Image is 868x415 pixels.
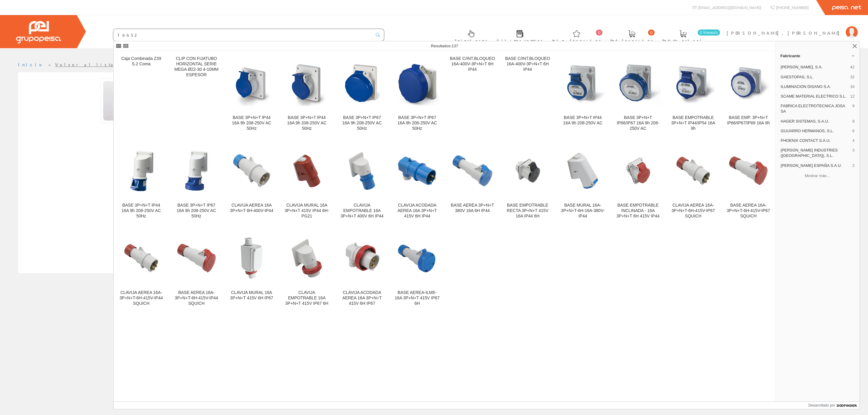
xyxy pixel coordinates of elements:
img: CLAVIJA ACODADA AEREA 16A 3P+N+T 415V 6H IP67 [339,236,385,281]
div: BASE C/INT.BLOQUEO 16A-400V-3P+N+T 6H IP44 [450,56,495,72]
img: Foto artículo Tecla Int.unipol-conm.cruz.Sol Teide Bjc (150x150) [101,78,146,123]
font: Últimas compras [497,38,543,42]
img: CLAVIJA ACODADA AEREA 16A 3P+N+T 415V 6H IP44 [395,148,440,193]
div: BASE 3P+N+T IP67 16A 9h 208-250V AC 50Hz [174,203,219,219]
a: BASE AEREA 3P+N+T 380V 16A 6H IP44 BASE AEREA 3P+N+T 380V 16A 6H IP44 [445,139,500,226]
a: BASE EMPOTRABLE RECTA 3P+N+T 415V 16A IP44 6H BASE EMPOTRABLE RECTA 3P+N+T 415V 16A IP44 6H [500,139,555,226]
font: 0 [598,30,600,35]
a: CLAVIJA EMPOTRABLE 16A 3P+N+T 415V IP67 6H CLAVIJA EMPOTRABLE 16A 3P+N+T 415V IP67 6H [279,226,334,313]
div: CLAVIJA ACODADA AEREA 16A 3P+N+T 415V 6H IP67 [339,290,385,306]
a: CLAVIJA EMPOTRABLE 16A 3P+N+T 400V 6H IP44 CLAVIJA EMPOTRABLE 16A 3P+N+T 400V 6H IP44 [335,139,389,226]
a: BASE EMPOTRABLE 3P+N+T IP44/IP54 16A 9h BASE EMPOTRABLE 3P+N+T IP44/IP54 16A 9h [666,51,721,138]
a: Caja Combinada Z39 S.2 Coma [114,51,168,138]
a: BASE 3P+N+T IP66/IP67 16A 9h 208-250V AC BASE 3P+N+T IP66/IP67 16A 9h 208-250V AC [611,51,665,138]
div: BASE C/INT.BLOQUEO 16A-400V-3P+N+T 6H IP44 [505,56,550,72]
a: Desarrollado por [808,402,860,409]
div: BASE AEREA 3P+N+T 380V 16A 6H IP44 [450,203,495,214]
font: Volver al listado de productos [55,62,174,67]
span: 8 [852,119,854,124]
div: BASE AEREA-ILME-16A 3P+N+T 415V IP67 6H [395,290,440,306]
img: CLAVIJA AEREA 16A-3P+N+T-6H-415V-IP44 SQUICH [118,236,164,281]
a: CLAVIJA MURAL 16A 3P+N+T 415V 6H IP67 CLAVIJA MURAL 16A 3P+N+T 415V 6H IP67 [224,226,279,313]
a: Últimas compras [491,25,546,46]
font: Arte. favoritos [552,38,601,42]
div: BASE EMPOTRABLE RECTA 3P+N+T 415V 16A IP44 6H [505,203,550,219]
div: Caja Combinada Z39 S.2 Coma [118,56,164,67]
font: 0 [650,30,653,35]
span: 9 [852,103,854,114]
a: CLAVIJA AEREA 16A-3P+N+T-6H-415V-IP44 SQUICH CLAVIJA AEREA 16A-3P+N+T-6H-415V-IP44 SQUICH [114,226,168,313]
img: BASE AEREA-ILME-16A 3P+N+T 415V IP67 6H [395,236,440,281]
span: GUIJARRO HERMANOS, S.L. [781,128,850,134]
span: 32 [850,74,854,80]
span: [PERSON_NAME] ESPAÑA S.A.U. [781,163,850,168]
img: BASE 3P+N+T IP67 16A 9h 208-250V AC 50Hz [339,61,385,106]
div: BASE 3P+N+T IP44 16A 9h 208-250V AC 50Hz [284,115,329,131]
a: BASE C/INT.BLOQUEO 16A-400V-3P+N+T 6H IP44 [445,51,500,138]
font: [PERSON_NAME], [PERSON_NAME] [727,30,843,36]
div: BASE EMPOTRABLE INCLINADA - 16A 3P+N+T 6H 415V IP44 [615,203,661,219]
img: BASE 3P+N+T IP44 16A 9h 208-250V AC 50Hz [284,61,329,106]
div: CLAVIJA AEREA 16A-3P+N+T-6H-415V-IP44 SQUICH [118,290,164,306]
img: BASE EMPOTRABLE INCLINADA - 16A 3P+N+T 6H 415V IP44 [615,148,661,193]
a: BASE 3P+N+T IP44 16A 9h 208-250V AC 50Hz BASE 3P+N+T IP44 16A 9h 208-250V AC 50Hz [114,139,168,226]
img: BASE AEREA 3P+N+T 380V 16A 6H IP44 [450,148,495,193]
div: BASE AEREA 16A-3P+N+T-6H-415V-IP44 SQUICH [174,290,219,306]
a: [PERSON_NAME], [PERSON_NAME] [727,25,858,31]
button: Mostrar más… [778,171,857,181]
a: BASE EMPOTRABLE INCLINADA - 16A 3P+N+T 6H 415V IP44 BASE EMPOTRABLE INCLINADA - 16A 3P+N+T 6H 415... [611,139,665,226]
a: BASE C/INT.BLOQUEO 16A-400V-3P+N+T 6H IP44 [500,51,555,138]
div: BASE 3P+N+T IP44 16A 9h 208-250V AC [560,115,605,126]
img: BASE EMPOTRABLE 3P+N+T IP44/IP54 16A 9h [671,61,716,106]
img: CLAVIJA MURAL 16A 3P+N+T 415V 6H IP67 [229,236,274,281]
img: BASE EMP. 3P+N+T IP66/IP67/IP69 16A 9h [726,61,771,106]
img: BASE AEREA 16A-3P+N+T-6H-415V-IP67 SQUICH [726,148,771,193]
a: BASE 3P+N+T IP67 16A 9h 208-250V AC 50Hz BASE 3P+N+T IP67 16A 9h 208-250V AC 50Hz [390,51,445,138]
div: CLAVIJA ACODADA AEREA 16A 3P+N+T 415V 6H IP44 [395,203,440,219]
font: Desarrollado por [808,403,835,407]
span: 4 [852,138,854,143]
a: BASE AEREA 16A-3P+N+T-6H-415V-IP67 SQUICH BASE AEREA 16A-3P+N+T-6H-415V-IP67 SQUICH [721,139,776,226]
span: 16 [850,84,854,89]
img: BASE AEREA 16A-3P+N+T-6H-415V-IP44 SQUICH [174,236,219,281]
span: SCAME MATERIAL ELECTRICO S.L. [781,94,848,99]
div: BASE 3P+N+T IP67 16A 9h 208-250V AC 50Hz [395,115,440,131]
img: CLAVIJA AEREA 16A-3P+N+T-6H-415V-IP67 SQUICH [671,148,716,193]
font: [PHONE_NUMBER] [776,5,809,10]
img: BASE MURAL 16A-3P+N+T-6H-16A-380V-IP44 [560,148,605,193]
div: CLAVIJA AEREA 16A 3P+N+T 6H-400V-IP44 [229,203,274,214]
div: BASE 3P+N+T IP44 16A 9h 208-250V AC 50Hz [118,203,164,219]
img: BASE 3P+N+T IP44 16A 9h 208-250V AC [560,61,605,106]
img: CLAVIJA EMPOTRABLE 16A 3P+N+T 415V IP67 6H [284,236,329,281]
a: CLAVIJA ACODADA AEREA 16A 3P+N+T 415V 6H IP67 CLAVIJA ACODADA AEREA 16A 3P+N+T 415V 6H IP67 [335,226,389,313]
a: BASE 3P+N+T IP44 16A 9h 208-250V AC 50Hz BASE 3P+N+T IP44 16A 9h 208-250V AC 50Hz [279,51,334,138]
font: [EMAIL_ADDRESS][DOMAIN_NAME] [698,5,761,10]
img: BASE 3P+N+T IP66/IP67 16A 9h 208-250V AC [615,61,661,106]
span: ILUMINACION DISANO S.A. [781,84,848,89]
a: CLAVIJA ACODADA AEREA 16A 3P+N+T 415V 6H IP44 CLAVIJA ACODADA AEREA 16A 3P+N+T 415V 6H IP44 [390,139,445,226]
a: BASE AEREA 16A-3P+N+T-6H-415V-IP44 SQUICH BASE AEREA 16A-3P+N+T-6H-415V-IP44 SQUICH [169,226,224,313]
span: PHOENIX CONTACT S.A.U, [781,138,850,143]
span: [PERSON_NAME] INDUSTRIES ([GEOGRAPHIC_DATA]), S.L. [781,148,850,158]
a: Inicio [18,62,44,67]
div: BASE 3P+N+T IP66/IP67 16A 9h 208-250V AC [615,115,661,131]
a: CLAVIJA MURAL 16A 3P+N+T 415V IP44 6H-PG21 CLAVIJA MURAL 16A 3P+N+T 415V IP44 6H-PG21 [279,139,334,226]
div: BASE 3P+N+T IP67 16A 9h 208-250V AC 50Hz [339,115,385,131]
a: BASE 3P+N+T IP67 16A 9h 208-250V AC 50Hz BASE 3P+N+T IP67 16A 9h 208-250V AC 50Hz [335,51,389,138]
span: GAESTOPAS, S.L. [781,74,848,80]
img: CLAVIJA EMPOTRABLE 16A 3P+N+T 400V 6H IP44 [339,148,385,193]
a: BASE EMP. 3P+N+T IP66/IP67/IP69 16A 9h BASE EMP. 3P+N+T IP66/IP67/IP69 16A 9h [721,51,776,138]
a: BASE 3P+N+T IP44 16A 9h 208-250V AC 50Hz BASE 3P+N+T IP44 16A 9h 208-250V AC 50Hz [224,51,279,138]
img: Grupo Peisa [16,21,61,43]
a: Selectores [449,25,490,46]
font: Ped. favoritos [610,38,653,42]
a: CLAVIJA AEREA 16A 3P+N+T 6H-400V-IP44 CLAVIJA AEREA 16A 3P+N+T 6H-400V-IP44 [224,139,279,226]
div: CLAVIJA MURAL 16A 3P+N+T 415V IP44 6H-PG21 [284,203,329,219]
img: BASE EMPOTRABLE RECTA 3P+N+T 415V 16A IP44 6H [505,148,550,193]
a: CLAVIJA AEREA 16A-3P+N+T-6H-415V-IP67 SQUICH CLAVIJA AEREA 16A-3P+N+T-6H-415V-IP67 SQUICH [666,139,721,226]
img: CLAVIJA MURAL 16A 3P+N+T 415V IP44 6H-PG21 [284,148,329,193]
span: 12 [850,94,854,99]
span: Resultados: [431,44,458,48]
div: BASE 3P+N+T IP44 16A 9h 208-250V AC 50Hz [229,115,274,131]
a: Fabricante [775,51,860,61]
